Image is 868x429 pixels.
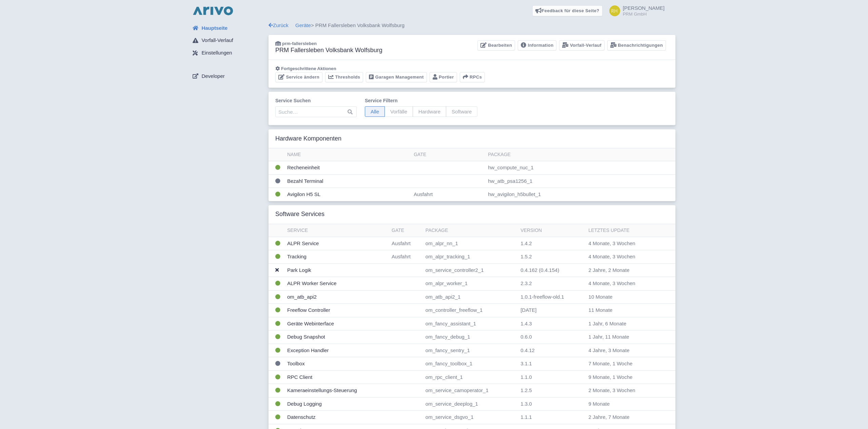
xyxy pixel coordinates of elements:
[485,174,675,188] td: hw_atb_psa1256_1
[586,317,663,330] td: 1 Jahr, 6 Monate
[520,347,535,353] span: 0.4.12
[423,330,518,344] td: om_fancy_debug_1
[389,250,423,264] td: Ausfahrt
[559,40,604,51] a: Vorfall-Verlauf
[284,174,411,188] td: Bezahl Terminal
[281,66,336,71] span: Fortgeschrittene Aktionen
[366,72,427,83] a: Garagen Management
[201,72,224,80] span: Developer
[532,5,603,16] a: Feedback für diese Seite?
[430,72,457,83] a: Portier
[518,40,556,51] a: Information
[187,22,269,35] a: Hauptseite
[269,22,675,29] div: > PRM Fallersleben Volksbank Wolfsburg
[446,106,477,117] span: Software
[586,330,663,344] td: 1 Jahr, 11 Monate
[520,280,532,286] span: 2.3.2
[423,344,518,357] td: om_fancy_sentry_1
[586,411,663,424] td: 2 Jahre, 7 Monate
[284,188,411,201] td: Avigilon H5 SL
[423,263,518,277] td: om_service_controller2_1
[605,5,665,16] a: [PERSON_NAME] PRM GmbH
[275,106,357,117] input: Suche…
[284,161,411,175] td: Recheneinheit
[423,224,518,237] th: Package
[623,5,665,11] span: [PERSON_NAME]
[520,240,532,246] span: 1.4.2
[520,414,532,420] span: 1.1.1
[282,41,317,46] span: prm-fallersleben
[187,34,269,47] a: Vorfall-Verlauf
[284,224,389,237] th: Service
[384,106,413,117] span: Vorfälle
[520,401,532,407] span: 1.3.0
[295,22,311,28] a: Geräte
[284,237,389,250] td: ALPR Service
[586,344,663,357] td: 4 Jahre, 3 Monate
[201,49,232,57] span: Einstellungen
[423,290,518,304] td: om_atb_api2_1
[284,148,411,161] th: Name
[413,106,446,117] span: Hardware
[586,290,663,304] td: 10 Monate
[284,397,389,411] td: Debug Logging
[284,304,389,317] td: Freeflow Controller
[423,384,518,398] td: om_service_camoperator_1
[586,397,663,411] td: 9 Monate
[485,188,675,201] td: hw_avigilon_h5bullet_1
[389,237,423,250] td: Ausfahrt
[423,317,518,330] td: om_fancy_assistant_1
[389,224,423,237] th: Gate
[586,370,663,384] td: 9 Monate, 1 Woche
[187,70,269,83] a: Developer
[586,263,663,277] td: 2 Jahre, 2 Monate
[423,304,518,317] td: om_controller_freeflow_1
[518,224,586,237] th: Version
[191,5,235,16] img: logo
[485,148,675,161] th: Package
[365,97,477,104] label: Service filtern
[275,135,341,143] h3: Hardware Komponenten
[520,387,532,393] span: 1.2.5
[269,22,289,28] a: Zurück
[607,40,666,51] a: Benachrichtigungen
[423,250,518,264] td: om_alpr_tracking_1
[586,224,663,237] th: Letztes Update
[284,384,389,398] td: Kameraeinstellungs-Steuerung
[520,361,532,366] span: 3.1.1
[284,370,389,384] td: RPC Client
[477,40,515,51] a: Bearbeiten
[586,384,663,398] td: 2 Monate, 3 Wochen
[423,397,518,411] td: om_service_deeplog_1
[423,237,518,250] td: om_alpr_nn_1
[586,277,663,291] td: 4 Monate, 3 Wochen
[284,357,389,371] td: Toolbox
[411,188,485,201] td: Ausfahrt
[520,374,532,380] span: 1.1.0
[520,334,532,340] span: 0.6.0
[201,24,228,32] span: Hauptseite
[275,97,357,104] label: Service suchen
[423,357,518,371] td: om_fancy_toolbox_1
[460,72,485,83] button: RPCs
[623,12,665,16] small: PRM GmbH
[284,263,389,277] td: Park Logik
[284,290,389,304] td: om_atb_api2
[325,72,363,83] a: Thresholds
[586,304,663,317] td: 11 Monate
[284,250,389,264] td: Tracking
[520,267,537,273] span: 0.4.162
[275,47,382,54] h3: PRM Fallersleben Volksbank Wolfsburg
[485,161,675,175] td: hw_compute_nuc_1
[520,254,532,259] span: 1.5.2
[586,237,663,250] td: 4 Monate, 3 Wochen
[275,211,324,218] h3: Software Services
[539,267,559,273] span: (0.4.154)
[284,317,389,330] td: Geräte Webinterface
[411,148,485,161] th: Gate
[201,37,233,44] span: Vorfall-Verlauf
[284,277,389,291] td: ALPR Worker Service
[284,344,389,357] td: Exception Handler
[365,106,385,117] span: Alle
[423,277,518,291] td: om_alpr_worker_1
